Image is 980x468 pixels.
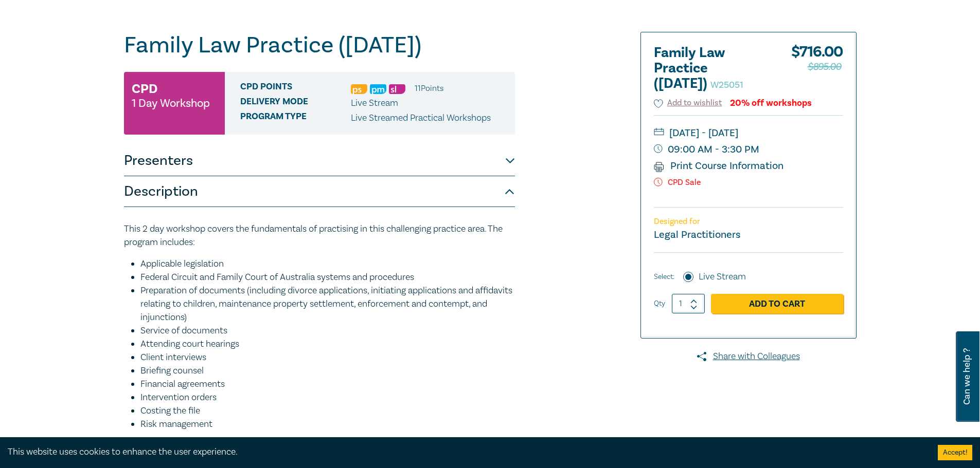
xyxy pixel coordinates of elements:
h2: Family Law Practice ([DATE]) [654,45,767,91]
p: CPD Sale [654,178,843,188]
p: This 2 day workshop covers the fundamentals of practising in this challenging practice area. The ... [124,222,515,249]
li: Client interviews [140,351,515,364]
button: Description [124,176,515,207]
button: Presenters [124,145,515,176]
small: 1 Day Workshop [132,98,210,108]
p: Live Streamed Practical Workshops [351,111,491,125]
li: Financial agreements [140,378,515,391]
label: Qty [654,298,665,309]
span: Select: [654,271,674,283]
li: Costing the file [140,404,515,418]
small: W25051 [710,79,743,91]
a: Print Course Information [654,159,784,173]
li: Service of documents [140,324,515,338]
li: Attending court hearings [140,338,515,351]
button: Add to wishlist [654,97,722,109]
li: 11 Point s [415,82,443,95]
small: Legal Practitioners [654,228,740,241]
img: Practice Management & Business Skills [370,84,386,94]
h3: CPD [132,80,157,98]
h1: Family Law Practice ([DATE]) [124,32,515,59]
span: Program type [240,111,351,125]
span: Live Stream [351,97,398,109]
li: Intervention orders [140,391,515,404]
img: Substantive Law [389,84,405,94]
a: Add to Cart [711,294,843,313]
small: [DATE] - [DATE] [654,125,843,141]
li: Federal Circuit and Family Court of Australia systems and procedures [140,271,515,284]
div: 20% off workshops [730,98,812,108]
div: This website uses cookies to enhance the user experience. [8,445,922,459]
span: Can we help ? [962,338,972,416]
input: 1 [672,294,705,313]
li: Applicable legislation [140,257,515,271]
small: 09:00 AM - 3:30 PM [654,141,843,158]
li: Briefing counsel [140,364,515,378]
span: $895.00 [808,59,842,75]
span: CPD Points [240,82,351,95]
img: Professional Skills [351,84,367,94]
button: Accept cookies [938,445,972,460]
li: Preparation of documents (including divorce applications, initiating applications and affidavits ... [140,284,515,324]
p: Designed for [654,217,843,227]
li: Risk management [140,418,515,431]
a: Share with Colleagues [640,350,857,363]
label: Live Stream [699,270,746,284]
span: Delivery Mode [240,97,351,110]
div: $ 716.00 [791,45,843,97]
